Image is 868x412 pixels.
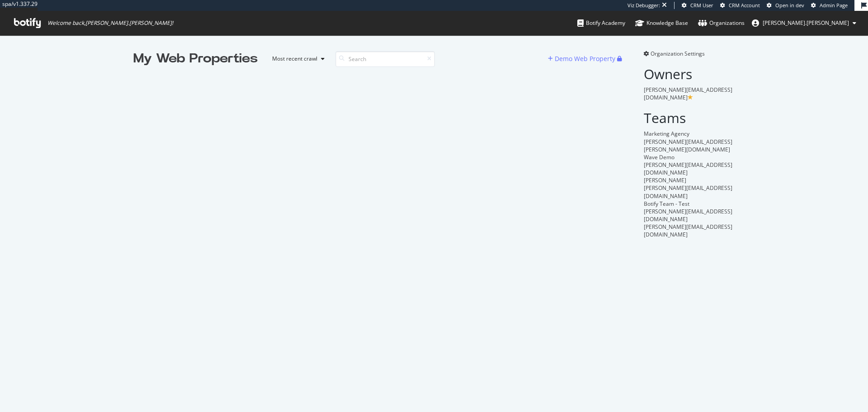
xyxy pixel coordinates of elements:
div: Botify Team - Test [644,200,735,208]
a: Demo Web Property [548,55,617,62]
h2: Owners [644,66,735,81]
a: Admin Page [811,2,848,9]
span: [PERSON_NAME][EMAIL_ADDRESS][DOMAIN_NAME] [644,161,732,176]
span: Open in dev [775,2,804,9]
div: Botify Academy [577,19,625,28]
div: Most recent crawl [272,56,317,62]
span: [PERSON_NAME][EMAIL_ADDRESS][DOMAIN_NAME] [644,184,732,199]
div: Wave Demo [644,153,735,161]
span: [PERSON_NAME][EMAIL_ADDRESS][DOMAIN_NAME] [644,208,732,223]
button: Most recent crawl [265,52,328,66]
div: Knowledge Base [635,19,688,28]
div: Marketing Agency [644,130,735,137]
span: [PERSON_NAME][EMAIL_ADDRESS][DOMAIN_NAME] [644,86,732,101]
span: [PERSON_NAME][EMAIL_ADDRESS][DOMAIN_NAME] [644,223,732,238]
button: [PERSON_NAME].[PERSON_NAME] [745,16,863,30]
span: Organization Settings [651,50,705,57]
a: Knowledge Base [635,11,688,35]
div: My Web Properties [133,50,258,68]
span: CRM User [690,2,713,9]
span: lou.aldrin [763,19,849,27]
span: Welcome back, [PERSON_NAME].[PERSON_NAME] ! [47,19,173,27]
h2: Teams [644,110,735,125]
div: Viz Debugger: [627,2,660,9]
span: [PERSON_NAME][EMAIL_ADDRESS][PERSON_NAME][DOMAIN_NAME] [644,138,732,153]
span: CRM Account [729,2,760,9]
div: [PERSON_NAME] [644,176,735,184]
a: Botify Academy [577,11,625,35]
div: Demo Web Property [555,54,615,63]
a: CRM User [682,2,713,9]
a: CRM Account [720,2,760,9]
a: Open in dev [767,2,804,9]
button: Demo Web Property [548,52,617,66]
span: Admin Page [820,2,848,9]
div: Organizations [698,19,745,28]
a: Organizations [698,11,745,35]
input: Search [335,51,435,67]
